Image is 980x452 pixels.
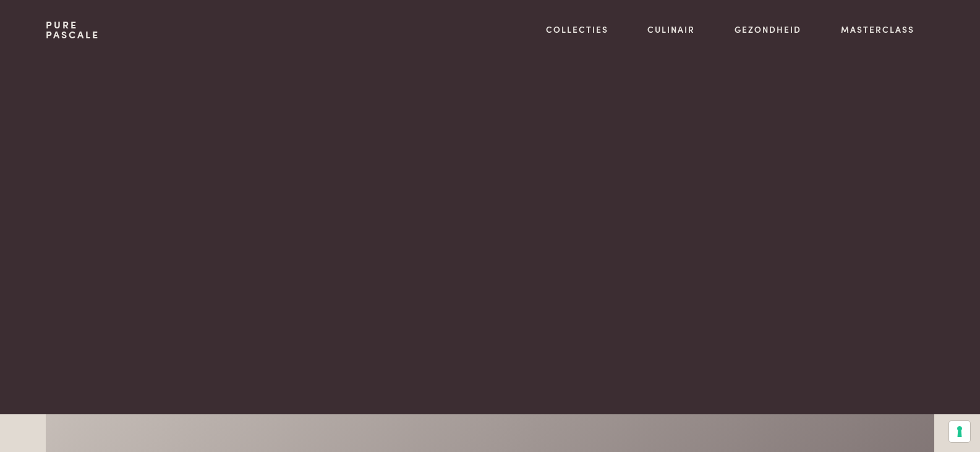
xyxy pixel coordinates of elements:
[949,421,970,442] button: Uw voorkeuren voor toestemming voor trackingtechnologieën
[735,23,801,36] a: Gezondheid
[647,23,695,36] a: Culinair
[46,20,100,40] a: PurePascale
[546,23,608,36] a: Collecties
[841,23,914,36] a: Masterclass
